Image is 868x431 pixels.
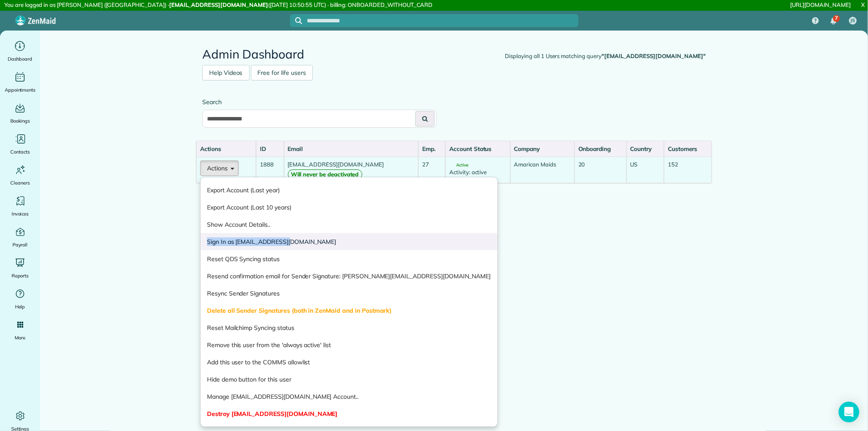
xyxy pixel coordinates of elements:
[3,256,37,280] a: Reports
[627,157,664,183] td: US
[602,52,706,59] strong: "[EMAIL_ADDRESS][DOMAIN_NAME]"
[3,132,37,156] a: Contacts
[256,157,284,183] td: 1888
[201,371,497,388] a: Hide demo button for this user
[10,179,30,187] span: Cleaners
[835,15,838,22] span: 7
[201,199,497,216] a: Export Account (Last 10 years)
[805,11,868,31] nav: Main
[8,55,32,63] span: Dashboard
[664,157,712,183] td: 152
[422,145,442,153] div: Emp.
[201,319,497,336] a: Reset Mailchimp Syncing status
[201,405,497,422] a: Destroy [EMAIL_ADDRESS][DOMAIN_NAME]
[3,70,37,94] a: Appointments
[3,39,37,63] a: Dashboard
[3,194,37,218] a: Invoices
[10,148,30,156] span: Contacts
[288,145,415,153] div: Email
[201,302,497,319] a: Delete all Sender Signatures (both in ZenMaid and in Postmark)
[15,302,25,311] span: Help
[201,354,497,371] a: Add this user to the COMMS allowlist
[251,65,313,80] a: Free for life users
[575,157,627,183] td: 20
[505,52,706,61] div: Displaying all 1 Users matching query
[295,17,302,24] svg: Focus search
[201,216,497,233] a: Show Account Details..
[288,169,362,179] strong: Will never be deactivated
[201,285,497,302] a: Resync Sender Signatures
[3,225,37,249] a: Payroll
[201,336,497,354] a: Remove this user from the 'always active' list
[201,250,497,268] a: Reset QDS Syncing status
[3,101,37,125] a: Bookings
[839,402,859,422] div: Open Intercom Messenger
[791,1,851,8] a: [URL][DOMAIN_NAME]
[169,1,268,8] strong: [EMAIL_ADDRESS][DOMAIN_NAME]
[15,333,25,342] span: More
[202,98,437,106] label: Search
[3,287,37,311] a: Help
[12,209,29,218] span: Invoices
[201,388,497,405] a: Manage [EMAIL_ADDRESS][DOMAIN_NAME] Account..
[201,233,497,250] a: Sign In as [EMAIL_ADDRESS][DOMAIN_NAME]
[578,145,623,153] div: Onboarding
[510,157,575,183] td: Amarican Maids
[825,12,843,31] div: 7 unread notifications
[201,268,497,285] a: Resend confirmation email for Sender Signature: [PERSON_NAME][EMAIL_ADDRESS][DOMAIN_NAME]
[12,271,29,280] span: Reports
[200,160,239,176] button: Actions
[630,145,661,153] div: Country
[449,145,506,153] div: Account Status
[3,163,37,187] a: Cleaners
[5,86,36,94] span: Appointments
[12,240,28,249] span: Payroll
[851,17,856,24] span: JS
[284,157,419,183] td: [EMAIL_ADDRESS][DOMAIN_NAME]
[10,117,30,125] span: Bookings
[449,163,468,167] span: Active
[201,182,497,199] a: Export Account (Last year)
[202,48,706,61] h2: Admin Dashboard
[449,168,506,176] div: Activity: active
[260,145,280,153] div: ID
[200,145,252,153] div: Actions
[290,17,302,24] button: Focus search
[514,145,571,153] div: Company
[668,145,708,153] div: Customers
[202,65,250,80] a: Help Videos
[418,157,445,183] td: 27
